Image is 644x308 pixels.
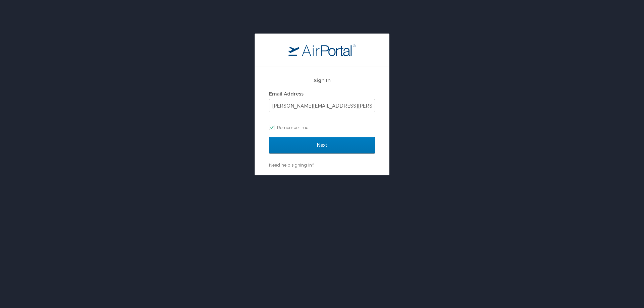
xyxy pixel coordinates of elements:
h2: Sign In [269,76,375,84]
input: Next [269,137,375,153]
img: logo [288,44,356,56]
label: Remember me [269,122,375,132]
label: Email Address [269,91,304,97]
a: Need help signing in? [269,162,314,168]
